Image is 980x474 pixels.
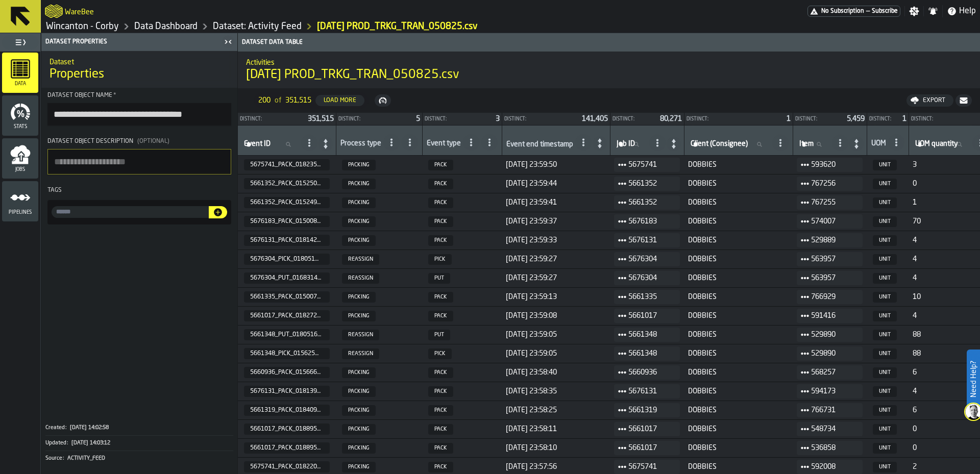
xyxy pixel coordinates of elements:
div: Distinct: [795,116,843,122]
span: 5661335 [628,291,672,303]
div: Distinct: [612,116,656,122]
input: label [242,138,299,151]
label: input-value- [52,206,209,218]
span: PICK [428,348,452,359]
span: DOBBIES [688,387,789,395]
div: Distinct: [425,116,492,122]
span: label [244,140,271,148]
span: 5661348_PUT_0180516-339864 [250,331,322,338]
span: 5675741 [628,461,672,473]
span: 5661017_PACK_0188950-339862 [244,442,330,454]
span: 80,271 [660,115,682,122]
span: 351,515 [285,96,311,105]
span: UNIT [873,216,897,227]
span: UNIT [873,160,897,170]
span: DOBBIES [688,161,789,169]
label: button-toggle-Toggle Full Menu [2,35,38,49]
div: StatList-item-Distinct: [867,113,909,125]
span: 5661017_PACK_0188950-339862 [250,444,322,452]
span: 5675741_PACK_0182357-348229 [244,159,330,170]
h2: Sub Title [50,56,229,66]
span: 5675741_PACK_0182205-348207 [244,461,330,472]
span: DOBBIES [688,217,789,226]
span: DOBBIES [688,198,789,207]
span: DOBBIES [688,331,789,339]
span: 141,405 [582,115,608,122]
button: Created:[DATE] 14:02:58 [45,420,233,435]
span: 5676131_PACK_0181393-348227 [250,388,322,395]
span: PACK [428,197,453,208]
div: StatList-item-Distinct: [684,113,793,125]
span: PACK [428,367,453,378]
span: PACK [428,405,453,416]
button: button- [375,94,391,107]
span: 5661017 [628,310,672,322]
span: PACK [428,292,453,303]
div: Distinct: [504,116,578,122]
div: Distinct: [338,116,412,122]
span: Help [959,5,976,17]
span: DOBBIES [688,236,789,244]
label: button-toolbar-Dataset object name [47,92,231,126]
span: 5660936 [628,366,672,379]
span: 5660936_PACK_0156663-339845 [244,367,330,378]
span: [DATE] 23:58:40 [506,368,606,377]
span: UNIT [873,235,897,246]
span: 591416 [811,310,854,322]
span: 5661319_PACK_0184096-339840 [250,407,322,414]
span: UNIT [873,386,897,397]
span: Properties [50,66,104,83]
span: 5661348_PUT_0180516-339864 [244,329,330,340]
button: Updated:[DATE] 14:03:12 [45,436,233,451]
span: [DATE] 23:58:35 [506,387,606,395]
span: PACKING [342,197,376,208]
span: 5676183_PACK_0150089-348209 [244,216,330,227]
span: 5660936_PACK_0156663-339845 [250,369,322,376]
span: 5676304_PUT_0168314-348231 [244,272,330,284]
span: 574007 [811,215,854,228]
div: [DATE] PROD_TRKG_TRAN_050825.csv [317,21,478,32]
label: button-toggle-Close me [221,36,235,48]
span: 5661348_PICK_0156256-339863 [244,348,330,359]
span: PACK [428,311,453,321]
span: Stats [2,124,38,130]
span: 766929 [811,291,854,303]
span: PACKING [342,235,376,246]
span: 5675741_PACK_0182357-348229 [250,161,322,168]
div: Distinct: [687,116,782,122]
button: button- [209,206,227,218]
span: 5661352_PACK_0152502-339870 [250,180,322,187]
span: [DATE] 14:03:12 [71,440,110,446]
span: UNIT [873,311,897,321]
header: Dataset Data Table [238,33,980,52]
span: Tags [47,187,62,193]
span: 5661352_PACK_0152495-339770 [244,197,330,208]
textarea: Dataset object description(Optional) [47,149,231,174]
span: 5676131_PACK_0181429-348233 [250,237,322,244]
span: Pipelines [2,210,38,215]
span: 5676183_PACK_0150089-348209 [250,218,322,225]
span: 5676304_PUT_0168314-348231 [250,275,322,282]
span: 5661352_PACK_0152495-339770 [250,199,322,206]
a: link-to-/wh/i/ace0e389-6ead-4668-b816-8dc22364bb41/data/activity [213,21,302,32]
span: 5661335_PACK_0150079-339861 [250,293,322,301]
span: UNIT [873,348,897,359]
input: label [913,138,970,151]
div: Updated [45,440,70,446]
div: StatList-item-Distinct: [610,113,684,125]
nav: Breadcrumb [45,20,510,33]
span: UNIT [873,179,897,189]
span: UNIT [873,254,897,265]
span: No Subscription [821,8,864,15]
div: Export [919,97,949,104]
span: PACKING [342,216,376,227]
a: link-to-/wh/i/ace0e389-6ead-4668-b816-8dc22364bb41/pricing/ [807,6,900,17]
button: button- [955,94,972,107]
div: title-Properties [41,51,237,88]
span: PACKING [342,311,376,321]
span: 5 [416,115,420,122]
span: 767255 [811,196,854,209]
span: 1 [787,115,791,122]
label: button-toggle-Settings [905,6,923,16]
div: title-2025-08-05 PROD_TRKG_TRAN_050825.csv [238,52,980,88]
